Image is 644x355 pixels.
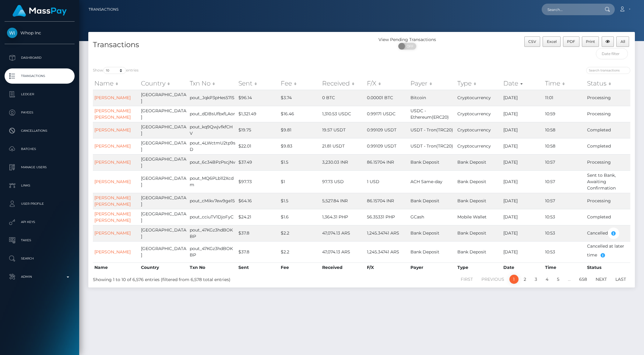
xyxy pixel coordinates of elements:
td: Bank Deposit [456,193,502,209]
td: pout_47KGz3hdBOKBP [188,241,237,263]
td: 86.15704 INR [365,193,409,209]
div: Showing 1 to 10 of 6,576 entries (filtered from 6,578 total entries) [93,274,311,283]
td: pout_cciuTV1DjoFyC [188,209,237,225]
td: [DATE] [502,154,544,170]
td: 0.99109 USDT [365,138,409,154]
td: $16.46 [279,106,321,122]
td: [DATE] [502,193,544,209]
td: Completed [586,122,630,138]
td: $19.75 [237,122,279,138]
div: View Pending Transactions [362,37,453,43]
td: $2.2 [279,241,321,263]
td: pout_kq9QwjvfkfCHV [188,122,237,138]
p: User Profile [7,199,72,208]
td: [DATE] [502,209,544,225]
td: Sent to Bank, Awaiting Confirmation [586,170,630,193]
td: Bank Deposit [456,241,502,263]
a: Last [612,275,629,284]
td: 0.99171 USDC [365,106,409,122]
td: $9.83 [279,138,321,154]
th: Received: activate to sort column ascending [321,77,365,89]
td: pout_dDBsUfbxfLAor [188,106,237,122]
th: Status [586,263,630,272]
td: 1,245.34741 ARS [365,241,409,263]
h4: Transactions [93,40,357,50]
td: pout_47KGz3hdBOKBP [188,225,237,241]
td: 10:58 [544,122,585,138]
td: Bank Deposit [456,225,502,241]
td: [DATE] [502,106,544,122]
th: Sent [237,263,279,272]
td: pout_4LWctmU2tp9sD [188,138,237,154]
td: 3,230.03 INR [321,154,365,170]
th: Status: activate to sort column ascending [586,77,630,89]
td: [DATE] [502,90,544,106]
td: [DATE] [502,170,544,193]
td: 10:57 [544,193,585,209]
td: 10:58 [544,138,585,154]
td: $24.21 [237,209,279,225]
td: $37.8 [237,225,279,241]
span: Whop Inc [5,30,75,36]
td: [DATE] [502,241,544,263]
span: Bank Deposit [410,159,439,165]
input: Search... [542,4,599,15]
span: All [621,39,625,44]
td: Mobile Wallet [456,209,502,225]
td: 0.99109 USDT [365,122,409,138]
td: $1 [279,170,321,193]
td: [DATE] [502,225,544,241]
th: Fee: activate to sort column ascending [279,77,321,89]
a: [PERSON_NAME] [94,179,131,184]
td: 97.73 USD [321,170,365,193]
a: 658 [576,275,590,284]
td: 86.15704 INR [365,154,409,170]
a: Manage Users [5,160,75,175]
input: Date filter [596,48,628,59]
a: Cancellations [5,123,75,138]
a: [PERSON_NAME] [94,249,131,255]
td: 1,364.31 PHP [321,209,365,225]
span: CSV [528,39,536,44]
span: OFF [402,43,417,50]
a: [PERSON_NAME] [94,95,131,100]
td: $22.01 [237,138,279,154]
button: Excel [543,37,561,47]
td: 10:57 [544,170,585,193]
a: Batches [5,141,75,157]
td: 47,074.13 ARS [321,241,365,263]
td: Cryptocurrency [456,90,502,106]
td: [GEOGRAPHIC_DATA] [139,193,188,209]
td: pout_6c34BPzPscjNv [188,154,237,170]
td: 10:53 [544,209,585,225]
td: [GEOGRAPHIC_DATA] [139,106,188,122]
p: Search [7,254,72,263]
td: pout_JqkP3pHes57lS [188,90,237,106]
p: Payees [7,108,72,117]
a: 3 [531,275,540,284]
span: Bank Deposit [410,198,439,204]
span: USDT - Tron(TRC20) [410,143,453,149]
a: 1 [509,275,519,284]
td: $9.81 [279,122,321,138]
span: Bank Deposit [410,249,439,255]
td: [GEOGRAPHIC_DATA] [139,90,188,106]
th: Fee [279,263,321,272]
th: Time: activate to sort column ascending [544,77,585,89]
td: 56.35331 PHP [365,209,409,225]
td: [GEOGRAPHIC_DATA] [139,241,188,263]
th: Received [321,263,365,272]
td: Completed [586,209,630,225]
td: 0.00001 BTC [365,90,409,106]
th: F/X [365,263,409,272]
th: Type [456,263,502,272]
a: 5 [554,275,563,284]
td: [GEOGRAPHIC_DATA] [139,209,188,225]
a: Search [5,251,75,266]
td: 1,310.53 USDC [321,106,365,122]
td: Bank Deposit [456,170,502,193]
a: [PERSON_NAME] [PERSON_NAME] [94,195,131,207]
th: Sent: activate to sort column ascending [237,77,279,89]
span: Bitcoin [410,95,426,100]
th: Date [502,263,544,272]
